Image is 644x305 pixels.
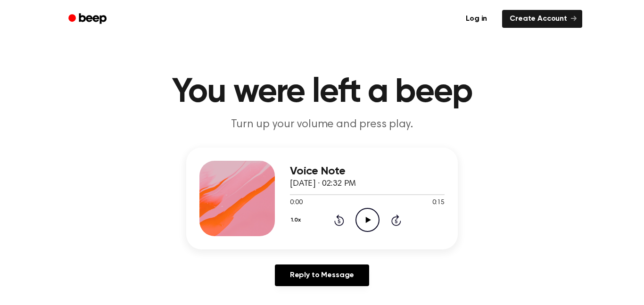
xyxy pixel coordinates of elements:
[290,212,304,228] button: 1.0x
[275,264,369,286] a: Reply to Message
[141,117,503,132] p: Turn up your volume and press play.
[81,75,563,109] h1: You were left a beep
[62,10,115,28] a: Beep
[290,180,356,188] span: [DATE] · 02:32 PM
[290,198,302,208] span: 0:00
[432,198,445,208] span: 0:15
[290,165,445,178] h3: Voice Note
[502,10,582,28] a: Create Account
[456,8,496,30] a: Log in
